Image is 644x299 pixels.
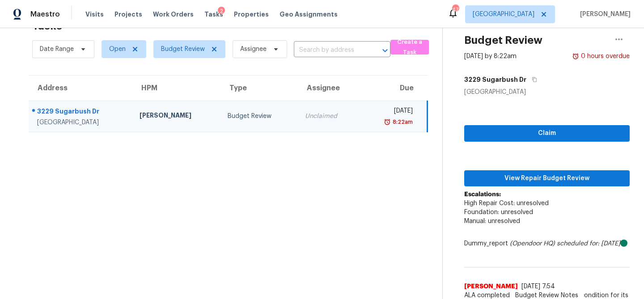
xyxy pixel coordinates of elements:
[360,76,427,101] th: Due
[294,43,365,57] input: Search by address
[37,118,125,127] div: [GEOGRAPHIC_DATA]
[85,10,104,19] span: Visits
[464,52,517,61] div: [DATE] by 8:22am
[464,36,542,45] h2: Budget Review
[464,209,533,215] span: Foundation: unresolved
[161,45,205,54] span: Budget Review
[576,10,631,19] span: [PERSON_NAME]
[471,173,623,184] span: View Repair Budget Review
[379,44,391,57] button: Open
[367,106,413,118] div: [DATE]
[464,191,501,198] b: Escalations:
[526,72,538,88] button: Copy Address
[40,45,74,54] span: Date Range
[153,10,194,19] span: Work Orders
[557,240,620,247] i: scheduled for: [DATE]
[395,37,424,58] span: Create a Task
[305,112,352,121] div: Unclaimed
[572,52,579,61] img: Overdue Alarm Icon
[473,10,534,19] span: [GEOGRAPHIC_DATA]
[579,52,630,61] div: 0 hours overdue
[132,76,220,101] th: HPM
[220,76,298,101] th: Type
[391,118,413,126] div: 8:22am
[471,128,623,139] span: Claim
[464,239,630,248] div: Dummy_report
[464,125,630,142] button: Claim
[464,88,630,97] div: [GEOGRAPHIC_DATA]
[109,45,126,54] span: Open
[114,10,142,19] span: Projects
[234,10,269,19] span: Properties
[464,75,526,84] h5: 3229 Sugarbush Dr
[521,283,555,290] span: [DATE] 7:54
[510,240,555,247] i: (Opendoor HQ)
[29,76,132,101] th: Address
[37,107,125,118] div: 3229 Sugarbush Dr
[240,45,267,54] span: Assignee
[204,11,223,17] span: Tasks
[464,282,518,291] span: [PERSON_NAME]
[464,170,630,187] button: View Repair Budget Review
[464,218,520,224] span: Manual: unresolved
[228,112,291,121] div: Budget Review
[140,111,213,122] div: [PERSON_NAME]
[390,40,429,55] button: Create a Task
[464,200,549,206] span: High Repair Cost: unresolved
[280,10,338,19] span: Geo Assignments
[298,76,360,101] th: Assignee
[30,10,60,19] span: Maestro
[384,118,391,126] img: Overdue Alarm Icon
[218,7,225,16] div: 2
[452,5,458,14] div: 47
[32,21,62,30] h2: Tasks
